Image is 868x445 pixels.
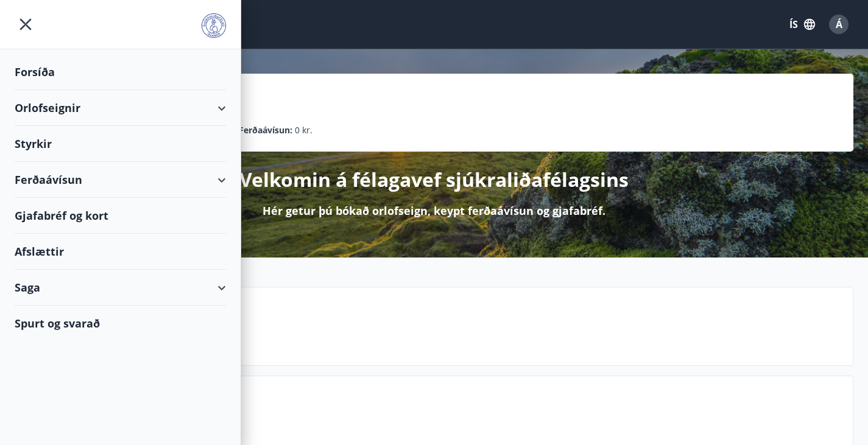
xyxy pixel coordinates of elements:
div: Afslættir [15,234,226,270]
div: Ferðaávísun [15,162,226,198]
div: Gjafabréf og kort [15,198,226,234]
button: Á [824,10,853,39]
button: ÍS [783,13,822,35]
div: Forsíða [15,54,226,90]
div: Styrkir [15,126,226,162]
span: Á [836,18,842,31]
span: 0 kr. [295,124,312,137]
p: Næstu helgi [104,318,843,338]
p: Velkomin á félagavef sjúkraliðafélagsins [239,166,629,193]
div: Orlofseignir [15,90,226,126]
p: Ferðaávísun : [239,124,292,137]
button: menu [15,13,37,35]
div: Spurt og svarað [15,306,226,341]
img: union_logo [202,13,226,38]
p: Spurt og svarað [104,407,843,427]
p: Hér getur þú bókað orlofseign, keypt ferðaávísun og gjafabréf. [263,203,605,219]
div: Saga [15,270,226,306]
